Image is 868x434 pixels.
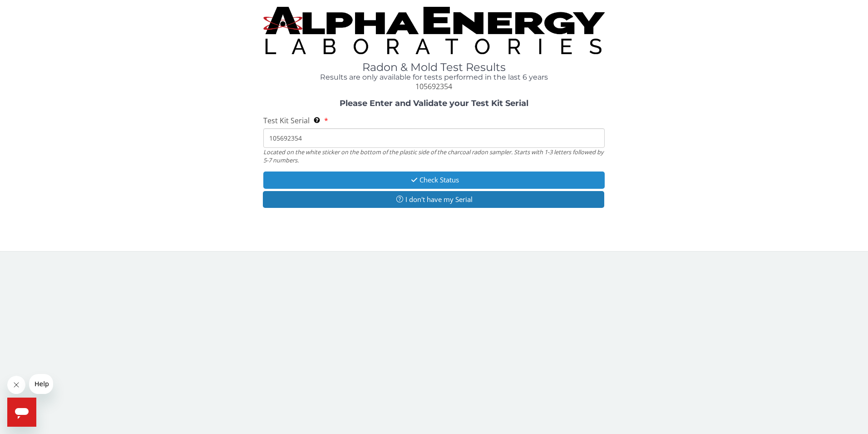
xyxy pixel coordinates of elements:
strong: Please Enter and Validate your Test Kit Serial [340,98,528,108]
img: TightCrop.jpg [263,7,605,54]
iframe: Message from company [29,374,53,394]
button: I don't have my Serial [263,191,605,208]
h4: Results are only available for tests performed in the last 6 years [263,73,605,81]
h1: Radon & Mold Test Results [263,61,605,73]
button: Check Status [263,172,605,188]
iframe: Close message [7,376,25,394]
iframe: Button to launch messaging window [7,398,36,427]
div: Located on the white sticker on the bottom of the plastic side of the charcoal radon sampler. Sta... [263,148,605,165]
span: 105692354 [415,81,452,91]
span: Test Kit Serial [263,116,310,126]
